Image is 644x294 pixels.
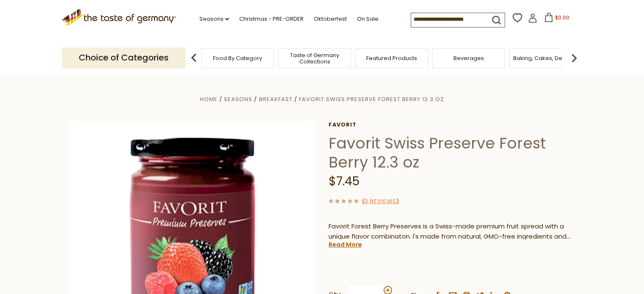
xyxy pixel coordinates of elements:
[365,197,396,206] a: 0 Reviews
[362,197,399,205] span: ( )
[329,121,576,128] a: Favorit
[329,221,576,242] p: Favorit Forest Berry Preserves is a Swiss-made premium fruit spread with a unique flavor combinat...
[329,173,359,190] span: $7.45
[357,14,379,24] a: On Sale
[366,55,417,61] a: Featured Products
[555,14,569,21] span: $0.00
[239,14,304,24] a: Christmas - PRE-ORDER
[539,13,575,25] button: $0.00
[281,52,348,65] a: Taste of Germany Collections
[259,95,293,103] a: Breakfast
[224,95,252,103] a: Seasons
[185,49,202,66] img: previous arrow
[566,49,583,66] img: next arrow
[329,134,576,172] h1: Favorit Swiss Preserve Forest Berry 12.3 oz
[513,55,579,61] a: Baking, Cakes, Desserts
[199,14,229,24] a: Seasons
[213,55,262,61] a: Food By Category
[62,47,185,68] p: Choice of Categories
[299,95,444,103] a: Favorit Swiss Preserve Forest Berry 12.3 oz
[453,55,484,61] a: Beverages
[314,14,347,24] a: Oktoberfest
[329,240,362,249] a: Read More
[200,95,218,103] a: Home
